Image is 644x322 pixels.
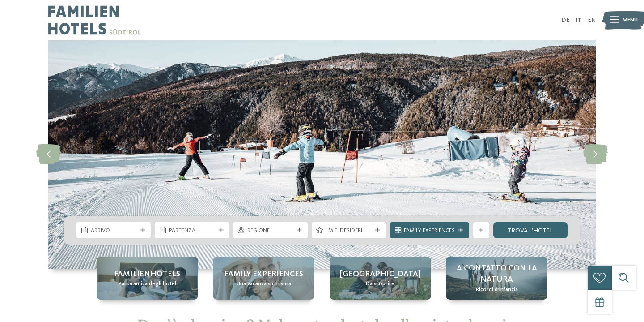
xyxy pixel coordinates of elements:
[237,280,291,288] span: Una vacanza su misura
[114,269,180,280] span: Familienhotels
[561,17,570,23] a: DE
[493,222,568,238] a: trova l’hotel
[340,269,421,280] span: [GEOGRAPHIC_DATA]
[169,227,215,235] span: Partenza
[476,286,518,294] span: Ricordi d’infanzia
[623,16,638,24] span: Menu
[247,227,293,235] span: Regione
[404,227,455,235] span: Family Experiences
[576,17,581,23] a: IT
[366,280,394,288] span: Da scoprire
[446,257,547,300] a: Hotel sulle piste da sci per bambini: divertimento senza confini A contatto con la natura Ricordi...
[326,227,372,235] span: I miei desideri
[213,257,314,300] a: Hotel sulle piste da sci per bambini: divertimento senza confini Family experiences Una vacanza s...
[588,17,596,23] a: EN
[97,257,198,300] a: Hotel sulle piste da sci per bambini: divertimento senza confini Familienhotels Panoramica degli ...
[119,280,176,288] span: Panoramica degli hotel
[330,257,431,300] a: Hotel sulle piste da sci per bambini: divertimento senza confini [GEOGRAPHIC_DATA] Da scoprire
[454,263,539,285] span: A contatto con la natura
[48,40,596,269] img: Hotel sulle piste da sci per bambini: divertimento senza confini
[225,269,303,280] span: Family experiences
[91,227,137,235] span: Arrivo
